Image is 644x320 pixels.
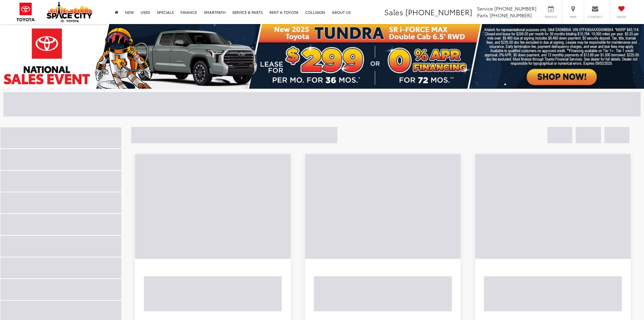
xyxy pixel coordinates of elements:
[477,5,493,12] span: Service
[384,6,403,17] span: Sales
[588,15,603,19] span: Contact
[494,5,536,12] span: [PHONE_NUMBER]
[614,15,629,19] span: Saved
[405,6,472,17] span: [PHONE_NUMBER]
[47,1,92,22] img: Space City Toyota
[543,15,558,19] span: Service
[477,12,488,19] span: Parts
[490,12,532,19] span: [PHONE_NUMBER]
[566,15,580,19] span: Map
